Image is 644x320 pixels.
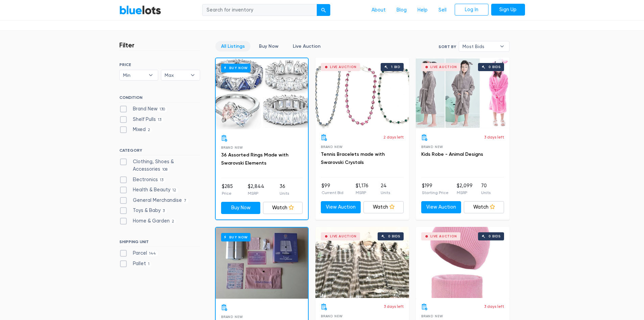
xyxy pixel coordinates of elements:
[366,4,391,17] a: About
[119,105,167,113] label: Brand New
[119,62,200,67] h6: PRICE
[160,167,170,172] span: 108
[119,5,161,15] a: BlueLots
[221,233,251,241] h6: Buy Now
[119,126,152,133] label: Mixed
[421,151,483,157] a: Kids Robe - Animal Designs
[222,190,233,196] p: Price
[248,183,264,196] li: $2,844
[481,182,491,196] li: 70
[119,207,167,214] label: Toys & Baby
[321,314,343,318] span: Brand New
[416,227,509,298] a: Live Auction 0 bids
[315,227,409,298] a: Live Auction 0 bids
[391,4,412,17] a: Blog
[315,58,409,129] a: Live Auction 1 bid
[202,4,317,16] input: Search for inventory
[484,134,504,140] p: 3 days left
[119,41,135,49] h3: Filter
[146,261,152,267] span: 1
[144,70,158,80] b: ▾
[488,65,501,69] div: 0 bids
[455,4,488,16] a: Log In
[170,188,178,193] span: 12
[253,41,284,51] a: Buy Now
[161,209,167,214] span: 3
[321,190,343,196] p: Current Bid
[321,201,361,213] a: View Auction
[421,314,443,318] span: Brand New
[221,64,251,72] h6: Buy Now
[222,183,233,196] li: $285
[119,250,158,257] label: Parcel
[156,117,164,123] span: 13
[119,217,176,225] label: Home & Garden
[119,158,200,173] label: Clothing, Shoes & Accessories
[381,190,390,196] p: Units
[422,182,449,196] li: $199
[384,303,404,310] p: 3 days left
[216,228,308,299] a: Buy Now
[462,41,496,51] span: Most Bids
[119,239,200,247] h6: SHIPPING UNIT
[119,148,200,155] h6: CATEGORY
[330,65,357,69] div: Live Auction
[488,235,501,238] div: 0 bids
[430,235,457,238] div: Live Auction
[416,58,509,129] a: Live Auction 0 bids
[495,41,509,51] b: ▾
[119,116,164,123] label: Shelf Pulls
[146,128,152,133] span: 2
[119,95,200,103] h6: CONDITION
[321,182,343,196] li: $99
[481,190,491,196] p: Units
[147,251,158,256] span: 144
[221,152,288,166] a: 36 Assorted Rings Made with Swarovski Elements
[263,202,303,214] a: Watch
[119,186,178,194] label: Health & Beauty
[464,201,504,213] a: Watch
[421,201,461,213] a: View Auction
[457,190,473,196] p: MSRP
[321,151,385,165] a: Tennis Bracelets made with Swarovski Crystals
[484,303,504,310] p: 3 days left
[123,70,145,80] span: Min
[363,201,404,213] a: Watch
[248,190,264,196] p: MSRP
[119,260,152,268] label: Pallet
[216,58,308,129] a: Buy Now
[221,146,243,149] span: Brand New
[280,183,289,196] li: 36
[422,190,449,196] p: Starting Price
[119,176,166,184] label: Electronics
[280,190,289,196] p: Units
[321,145,343,149] span: Brand New
[119,197,189,204] label: General Merchandise
[391,65,400,69] div: 1 bid
[221,315,243,319] span: Brand New
[457,182,473,196] li: $2,099
[421,145,443,149] span: Brand New
[215,41,251,51] a: All Listings
[221,202,261,214] a: Buy Now
[381,182,390,196] li: 24
[412,4,433,17] a: Help
[356,190,368,196] p: MSRP
[186,70,200,80] b: ▾
[383,134,404,140] p: 2 days left
[165,70,187,80] span: Max
[356,182,368,196] li: $1,176
[430,65,457,69] div: Live Auction
[438,44,456,50] label: Sort By
[158,177,166,183] span: 13
[182,198,189,204] span: 7
[170,219,176,224] span: 2
[433,4,452,17] a: Sell
[158,107,167,112] span: 130
[287,41,326,51] a: Live Auction
[491,4,525,16] a: Sign Up
[388,235,400,238] div: 0 bids
[330,235,357,238] div: Live Auction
